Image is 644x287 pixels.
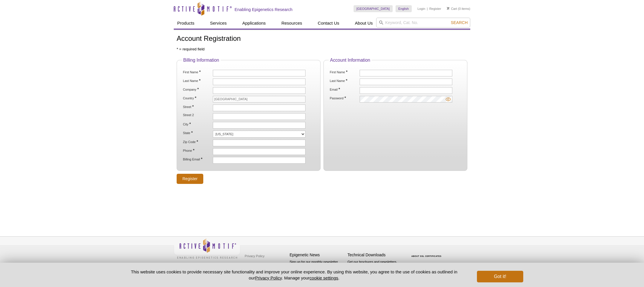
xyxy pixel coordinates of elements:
a: Services [206,18,230,29]
p: This website uses cookies to provide necessary site functionality and improve your online experie... [121,269,467,281]
label: Password [329,96,359,100]
label: Phone [182,148,212,153]
label: Email [329,87,359,92]
label: Company [182,87,212,92]
label: Street [182,105,212,109]
a: Cart [447,7,457,11]
a: Privacy Policy [243,252,266,260]
a: Resources [278,18,306,29]
label: Last Name [182,78,212,83]
input: Keyword, Cat. No. [376,18,470,28]
button: Search [449,20,469,25]
label: First Name [182,70,212,74]
a: Contact Us [314,18,343,29]
a: [GEOGRAPHIC_DATA] [354,5,393,12]
p: * = required field [177,47,467,52]
a: Privacy Policy [255,275,282,280]
a: Login [418,7,425,11]
h2: Enabling Epigenetics Research [235,7,292,12]
img: Active Motif, [174,237,240,260]
input: Register [177,174,203,184]
a: About Us [352,18,376,29]
label: Country [182,96,212,100]
a: Register [429,7,441,11]
button: Got it! [477,271,523,282]
label: First Name [329,70,359,74]
h4: Technical Downloads [347,253,402,257]
legend: Billing Information [182,58,221,63]
a: Applications [239,18,269,29]
a: Terms & Conditions [243,260,274,269]
label: Street 2 [182,113,212,117]
a: Products [174,18,198,29]
li: (0 items) [447,5,470,12]
p: Sign up for our monthly newsletter highlighting recent publications in the field of epigenetics. [290,259,345,279]
legend: Account Information [329,58,372,63]
label: Last Name [329,78,359,83]
a: English [396,5,412,12]
button: cookie settings [310,275,338,280]
h4: Epigenetic News [290,253,345,257]
a: ABOUT SSL CERTIFICATES [411,255,442,257]
label: Zip Code [182,140,212,144]
h1: Account Registration [177,35,467,43]
label: City [182,122,212,126]
li: | [427,5,428,12]
table: Click to Verify - This site chose Symantec SSL for secure e-commerce and confidential communicati... [405,247,449,259]
span: Search [451,20,468,25]
img: Your Cart [447,7,449,10]
label: State [182,131,212,135]
img: password-eye.svg [446,97,451,102]
p: Get our brochures and newsletters, or request them by mail. [347,259,402,274]
label: Billing Email [182,157,212,161]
